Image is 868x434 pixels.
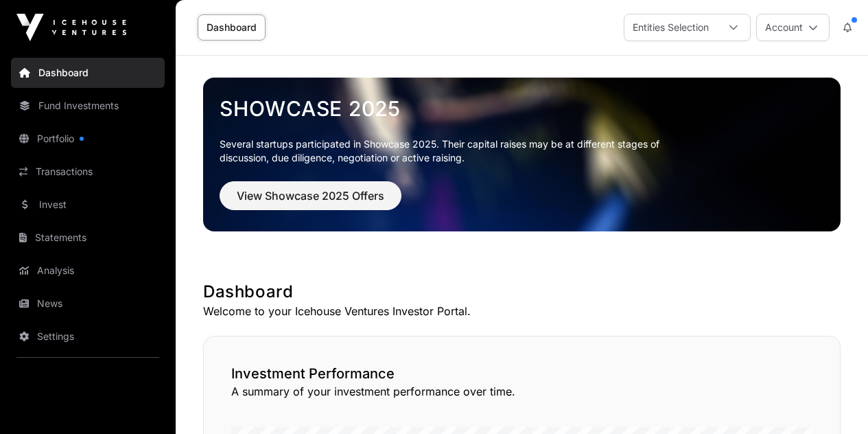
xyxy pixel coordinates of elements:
[220,181,401,210] button: View Showcase 2025 Offers
[220,137,681,165] p: Several startups participated in Showcase 2025. Their capital raises may be at different stages o...
[11,288,165,319] a: News
[756,14,830,41] button: Account
[11,321,165,352] a: Settings
[11,190,165,220] a: Invest
[11,157,165,187] a: Transactions
[203,303,841,319] p: Welcome to your Icehouse Ventures Investor Portal.
[624,14,717,41] div: Entities Selection
[220,195,401,209] a: View Showcase 2025 Offers
[237,187,384,204] span: View Showcase 2025 Offers
[203,281,841,303] h1: Dashboard
[799,368,868,434] iframe: Chat Widget
[11,255,165,286] a: Analysis
[11,124,165,154] a: Portfolio
[231,364,812,383] h2: Investment Performance
[231,383,812,400] p: A summary of your investment performance over time.
[11,222,165,253] a: Statements
[220,96,824,121] a: Showcase 2025
[11,58,165,88] a: Dashboard
[16,14,126,41] img: Icehouse Ventures Logo
[203,78,841,231] img: Showcase 2025
[11,91,165,121] a: Fund Investments
[198,14,266,41] a: Dashboard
